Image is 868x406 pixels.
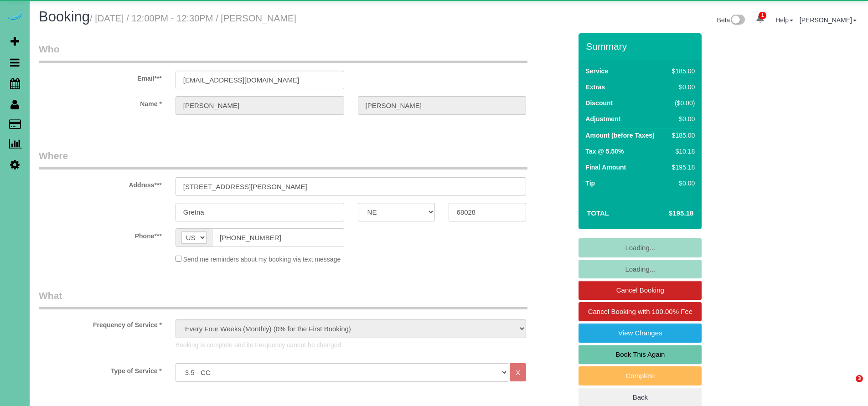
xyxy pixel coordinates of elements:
[641,210,693,217] h4: $195.18
[39,289,527,309] legend: What
[32,317,169,329] label: Frequency of Service *
[775,16,793,24] a: Help
[668,147,695,156] div: $10.18
[668,163,695,172] div: $195.18
[585,98,613,108] label: Discount
[668,98,695,108] div: ($0.00)
[39,149,527,170] legend: Where
[585,147,624,156] label: Tax @ 5.50%
[717,16,745,24] a: Beta
[90,13,296,23] small: / [DATE] / 12:00PM - 12:30PM / [PERSON_NAME]
[585,67,608,76] label: Service
[32,363,169,375] label: Type of Service *
[5,9,24,22] img: Automaid Logo
[32,96,169,108] label: Name *
[759,12,766,19] span: 1
[751,9,769,29] a: 1
[668,82,695,92] div: $0.00
[668,114,695,123] div: $0.00
[183,256,341,263] span: Send me reminders about my booking via text message
[579,324,702,343] a: View Changes
[585,131,654,140] label: Amount (before Taxes)
[176,340,527,349] p: Booking is complete and its Frequency cannot be changed
[587,209,609,217] strong: Total
[800,16,857,24] a: [PERSON_NAME]
[39,42,527,63] legend: Who
[585,82,605,92] label: Extras
[668,179,695,188] div: $0.00
[730,15,745,26] img: New interface
[856,375,863,382] span: 3
[837,375,859,397] iframe: Intercom live chat
[579,302,702,321] a: Cancel Booking with 100.00% Fee
[585,114,620,123] label: Adjustment
[586,41,697,51] h3: Summary
[668,67,695,76] div: $185.00
[579,345,702,364] a: Book This Again
[588,308,692,315] span: Cancel Booking with 100.00% Fee
[668,131,695,140] div: $185.00
[39,9,90,25] span: Booking
[585,179,595,188] label: Tip
[585,163,626,172] label: Final Amount
[579,281,702,300] a: Cancel Booking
